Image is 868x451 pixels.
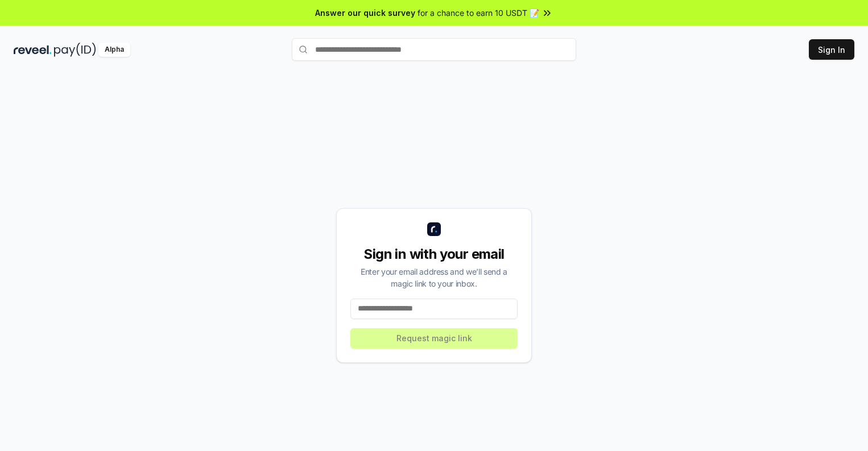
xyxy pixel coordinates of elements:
[418,7,539,19] span: for a chance to earn 10 USDT 📝
[427,222,441,236] img: logo_small
[54,43,96,57] img: pay_id
[14,43,52,57] img: reveel_dark
[350,266,518,289] div: Enter your email address and we’ll send a magic link to your inbox.
[809,39,854,60] button: Sign In
[350,245,518,263] div: Sign in with your email
[98,43,130,57] div: Alpha
[315,7,415,19] span: Answer our quick survey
